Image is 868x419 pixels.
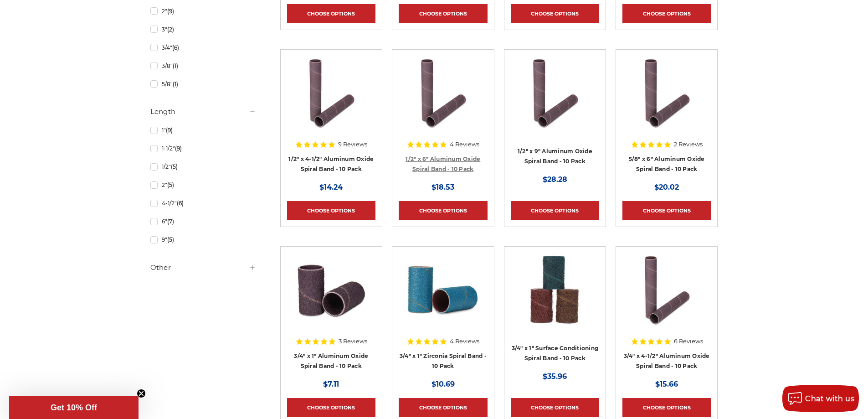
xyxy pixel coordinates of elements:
img: 3/4" x 1" Zirc Spiral Bands [406,253,479,326]
a: 1/2" x 4-1/2" Aluminum Oxide Spiral Band - 10 Pack [288,155,374,173]
span: Get 10% Off [51,403,97,412]
a: 3/4" x 4-1/2" Spiral Bands Aluminum Oxide [622,253,711,341]
a: 1/2" x 9" Spiral Bands Aluminum Oxide [511,56,599,145]
a: 3/4" x 1" Scotch Brite Spiral Band [511,253,599,341]
h5: Other [150,262,256,273]
a: 6" [150,213,256,229]
span: $7.11 [323,380,339,388]
span: $20.02 [654,183,679,191]
button: Chat with us [782,385,859,412]
a: 4-1/2" [150,195,256,211]
span: (9) [175,145,182,152]
span: (2) [167,26,174,33]
span: (5) [171,163,178,170]
span: $28.28 [543,175,567,184]
span: $14.24 [319,183,343,191]
h5: Length [150,106,256,117]
a: 5/8" [150,76,256,92]
a: Choose Options [511,4,599,23]
img: 1/2" x 4-1/2" Spiral Bands Aluminum Oxide [295,56,368,129]
a: Choose Options [399,398,487,417]
img: 5/8" x 6" Spiral Bands Aluminum Oxide [630,56,703,129]
a: Choose Options [622,201,711,220]
a: Choose Options [622,4,711,23]
span: $35.96 [543,372,567,381]
img: 1/2" x 9" Spiral Bands Aluminum Oxide [519,56,591,129]
a: 3/4" x 1" Spiral Bands AOX [287,253,375,341]
a: 3" [150,21,256,37]
span: (7) [167,218,174,225]
span: (9) [166,127,173,134]
a: 1-1/2" [150,140,256,156]
span: $18.53 [431,183,454,191]
span: (5) [167,236,174,243]
a: 5/8" x 6" Spiral Bands Aluminum Oxide [622,56,711,145]
img: 3/4" x 4-1/2" Spiral Bands Aluminum Oxide [630,253,703,326]
span: (1) [173,81,178,88]
a: 1" [150,122,256,138]
span: (5) [167,181,174,188]
span: (1) [173,62,178,69]
span: 4 Reviews [450,338,479,344]
a: 3/4" x 4-1/2" Aluminum Oxide Spiral Band - 10 Pack [624,352,710,370]
span: Chat with us [805,394,854,403]
span: $15.66 [655,380,678,388]
a: 3/4" x 1" Aluminum Oxide Spiral Band - 10 Pack [294,352,368,370]
a: 2" [150,177,256,193]
span: 9 Reviews [338,141,367,147]
a: 1/2" x 6" Spiral Bands Aluminum Oxide [399,56,487,145]
span: 4 Reviews [450,141,479,147]
img: 3/4" x 1" Spiral Bands AOX [295,253,368,326]
span: 6 Reviews [674,338,703,344]
span: (6) [172,44,179,51]
a: Choose Options [287,201,375,220]
img: 3/4" x 1" Scotch Brite Spiral Band [519,253,591,326]
a: 1/2" x 6" Aluminum Oxide Spiral Band - 10 Pack [406,155,480,173]
a: 1/2" [150,159,256,175]
a: Choose Options [287,398,375,417]
a: Choose Options [399,201,487,220]
span: $10.69 [431,380,455,388]
a: Choose Options [622,398,711,417]
a: 3/4" x 1" Zirc Spiral Bands [399,253,487,341]
a: 5/8" x 6" Aluminum Oxide Spiral Band - 10 Pack [629,155,705,173]
a: 1/2" x 4-1/2" Spiral Bands Aluminum Oxide [287,56,375,145]
div: Get 10% OffClose teaser [9,396,139,419]
a: Choose Options [511,398,599,417]
a: 9" [150,232,256,248]
a: 3/8" [150,58,256,74]
span: 3 Reviews [339,338,367,344]
a: 3/4" x 1" Zirconia Spiral Band - 10 Pack [400,352,487,370]
a: Choose Options [511,201,599,220]
span: (9) [167,8,174,15]
button: Close teaser [137,389,146,398]
a: 1/2" x 9" Aluminum Oxide Spiral Band - 10 Pack [518,148,592,165]
img: 1/2" x 6" Spiral Bands Aluminum Oxide [406,56,479,129]
a: 3/4" [150,40,256,56]
a: Choose Options [287,4,375,23]
a: 3/4" x 1" Surface Conditioning Spiral Band - 10 Pack [512,345,599,362]
a: Choose Options [399,4,487,23]
a: 2" [150,3,256,19]
span: 2 Reviews [674,141,703,147]
span: (6) [177,200,184,207]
